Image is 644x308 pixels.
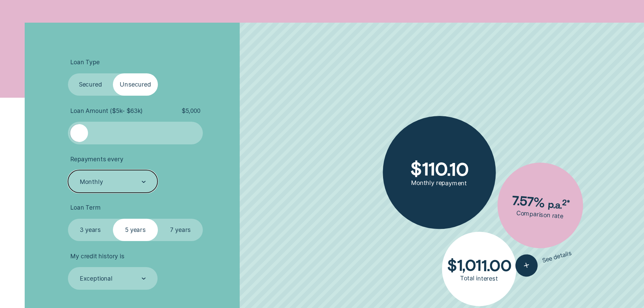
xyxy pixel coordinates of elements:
[80,275,113,282] div: Exceptional
[70,107,143,115] span: Loan Amount ( $5k - $63k )
[113,73,158,96] label: Unsecured
[158,219,203,241] label: 7 years
[80,178,103,185] div: Monthly
[182,107,200,115] span: $ 5,000
[541,249,572,264] span: See details
[70,156,123,163] span: Repayments every
[70,204,100,211] span: Loan Term
[68,73,113,96] label: Secured
[70,253,124,260] span: My credit history is
[68,219,113,241] label: 3 years
[513,242,574,279] button: See details
[113,219,158,241] label: 5 years
[70,58,99,66] span: Loan Type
